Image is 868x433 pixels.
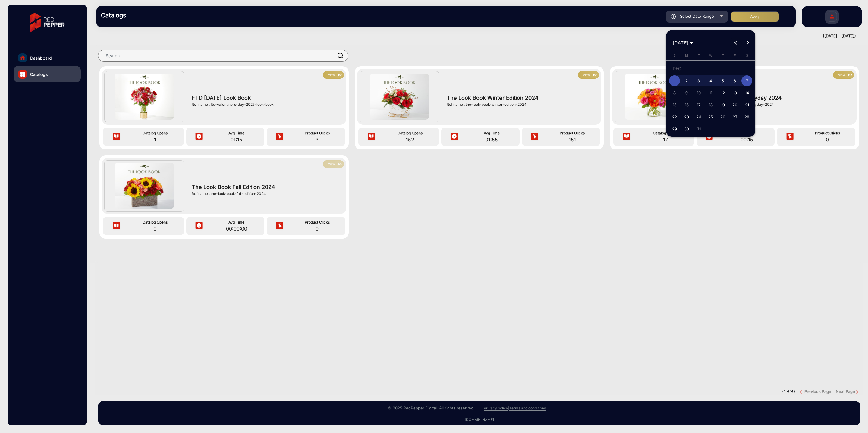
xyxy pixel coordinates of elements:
button: December 30, 2024 [681,123,693,135]
button: Choose month and year [670,37,696,48]
button: December 9, 2024 [681,87,693,99]
span: T [722,53,724,58]
span: 17 [693,99,704,110]
button: Next month [742,37,754,49]
button: December 5, 2024 [717,75,729,87]
span: 14 [741,87,752,98]
span: 2 [681,75,692,86]
button: December 4, 2024 [705,75,717,87]
span: 22 [669,111,680,122]
button: December 8, 2024 [668,87,681,99]
span: 12 [717,87,728,98]
span: 10 [693,87,704,98]
button: December 24, 2024 [693,111,705,123]
span: S [746,53,748,58]
span: W [709,53,712,58]
button: December 17, 2024 [693,99,705,111]
button: December 19, 2024 [717,99,729,111]
span: 31 [693,124,704,134]
button: December 3, 2024 [693,75,705,87]
span: 11 [705,87,716,98]
span: S [674,53,676,58]
span: 7 [741,75,752,86]
button: December 28, 2024 [741,111,753,123]
span: 3 [693,75,704,86]
button: December 27, 2024 [729,111,741,123]
td: DEC [668,63,753,75]
span: 24 [693,111,704,122]
button: December 10, 2024 [693,87,705,99]
button: December 29, 2024 [668,123,681,135]
button: December 11, 2024 [705,87,717,99]
button: December 13, 2024 [729,87,741,99]
span: F [734,53,736,58]
button: December 18, 2024 [705,99,717,111]
button: Previous month [730,37,742,49]
button: December 21, 2024 [741,99,753,111]
button: December 12, 2024 [717,87,729,99]
span: 26 [717,111,728,122]
span: 20 [729,99,740,110]
button: December 1, 2024 [668,75,681,87]
button: December 6, 2024 [729,75,741,87]
button: December 16, 2024 [681,99,693,111]
span: 29 [669,124,680,134]
span: 25 [705,111,716,122]
span: 8 [669,87,680,98]
button: December 7, 2024 [741,75,753,87]
span: 16 [681,99,692,110]
button: December 14, 2024 [741,87,753,99]
span: 23 [681,111,692,122]
button: December 2, 2024 [681,75,693,87]
span: 15 [669,99,680,110]
span: 18 [705,99,716,110]
span: 30 [681,124,692,134]
span: [DATE] [673,40,689,45]
span: 28 [741,111,752,122]
button: December 20, 2024 [729,99,741,111]
button: December 23, 2024 [681,111,693,123]
button: December 26, 2024 [717,111,729,123]
span: 6 [729,75,740,86]
span: 21 [741,99,752,110]
span: T [698,53,700,58]
span: 4 [705,75,716,86]
button: December 25, 2024 [705,111,717,123]
button: December 31, 2024 [693,123,705,135]
span: 9 [681,87,692,98]
span: 5 [717,75,728,86]
button: December 15, 2024 [668,99,681,111]
span: 1 [669,75,680,86]
span: 13 [729,87,740,98]
span: 27 [729,111,740,122]
span: M [685,53,688,58]
span: 19 [717,99,728,110]
button: December 22, 2024 [668,111,681,123]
